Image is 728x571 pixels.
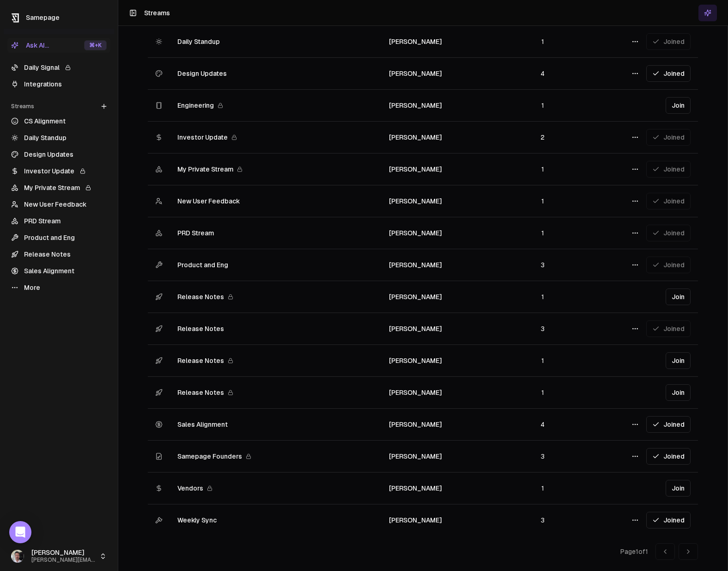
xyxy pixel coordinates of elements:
[177,101,214,110] span: Engineering
[7,164,110,178] a: Investor Update
[31,557,96,564] span: [PERSON_NAME][EMAIL_ADDRESS]
[646,65,691,82] button: Joined
[177,133,228,142] span: Investor Update
[389,38,442,45] span: [PERSON_NAME]
[666,384,691,401] button: Join
[652,420,685,429] span: Joined
[26,14,60,21] span: Samepage
[389,102,442,109] span: [PERSON_NAME]
[666,352,691,369] button: Join
[541,453,545,460] span: 3
[7,247,110,262] a: Release Notes
[389,421,442,428] span: [PERSON_NAME]
[177,356,224,365] span: Release Notes
[7,180,110,195] a: My Private Stream
[540,421,545,428] span: 4
[389,134,442,141] span: [PERSON_NAME]
[541,38,544,45] span: 1
[652,452,685,461] span: Joined
[177,37,220,46] span: Daily Standup
[541,229,544,237] span: 1
[646,416,691,433] button: Joined
[541,293,544,301] span: 1
[7,214,110,228] a: PRD Stream
[389,357,442,364] span: [PERSON_NAME]
[177,452,242,461] span: Samepage Founders
[666,480,691,497] button: Join
[389,293,442,301] span: [PERSON_NAME]
[541,261,545,269] span: 3
[9,521,31,543] div: Open Intercom Messenger
[7,197,110,212] a: New User Feedback
[7,60,110,75] a: Daily Signal
[177,228,214,238] span: PRD Stream
[177,324,224,333] span: Release Notes
[541,325,545,332] span: 3
[7,545,110,567] button: [PERSON_NAME][PERSON_NAME][EMAIL_ADDRESS]
[177,260,228,270] span: Product and Eng
[666,97,691,114] button: Join
[177,69,227,78] span: Design Updates
[652,516,685,525] span: Joined
[177,292,224,301] span: Release Notes
[620,547,648,556] span: Page 1 of 1
[389,261,442,269] span: [PERSON_NAME]
[652,69,685,78] span: Joined
[7,114,110,129] a: CS Alignment
[11,41,49,50] div: Ask AI...
[7,280,110,295] a: More
[177,420,228,429] span: Sales Alignment
[177,196,240,206] span: New User Feedback
[389,197,442,205] span: [PERSON_NAME]
[541,197,544,205] span: 1
[540,70,545,77] span: 4
[177,484,203,493] span: Vendors
[7,264,110,278] a: Sales Alignment
[646,512,691,528] button: Joined
[7,230,110,245] a: Product and Eng
[177,165,233,174] span: My Private Stream
[389,453,442,460] span: [PERSON_NAME]
[7,99,110,114] div: Streams
[541,485,544,492] span: 1
[389,325,442,332] span: [PERSON_NAME]
[7,130,110,145] a: Daily Standup
[7,147,110,162] a: Design Updates
[389,166,442,173] span: [PERSON_NAME]
[541,389,544,396] span: 1
[389,516,442,524] span: [PERSON_NAME]
[177,388,224,397] span: Release Notes
[31,549,96,557] span: [PERSON_NAME]
[389,70,442,77] span: [PERSON_NAME]
[389,485,442,492] span: [PERSON_NAME]
[540,134,545,141] span: 2
[541,357,544,364] span: 1
[541,102,544,109] span: 1
[666,289,691,305] button: Join
[7,38,110,53] button: Ask AI...⌘+K
[144,8,170,18] h1: Streams
[177,516,217,525] span: Weekly Sync
[541,516,545,524] span: 3
[11,550,24,563] img: _image
[541,166,544,173] span: 1
[84,40,107,50] div: ⌘ +K
[7,77,110,92] a: Integrations
[389,389,442,396] span: [PERSON_NAME]
[389,229,442,237] span: [PERSON_NAME]
[646,448,691,465] button: Joined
